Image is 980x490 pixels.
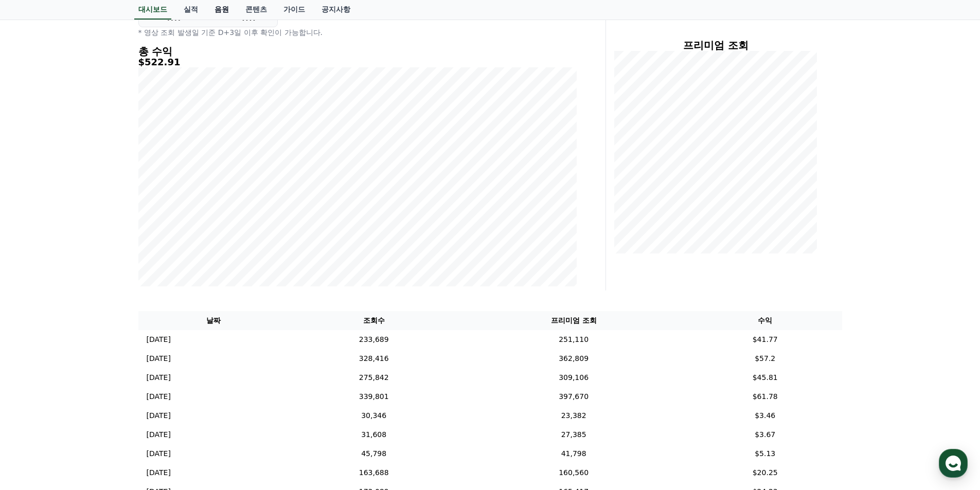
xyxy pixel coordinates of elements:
span: 설정 [159,341,171,350]
td: $3.67 [688,425,842,444]
td: 27,385 [459,425,688,444]
td: 251,110 [459,330,688,349]
p: [DATE] [147,467,171,478]
th: 날짜 [138,311,289,330]
td: 23,382 [459,406,688,425]
td: $61.78 [688,387,842,406]
td: 309,106 [459,368,688,387]
td: $57.2 [688,349,842,368]
p: [DATE] [147,429,171,440]
td: $3.46 [688,406,842,425]
th: 수익 [688,311,842,330]
p: * 영상 조회 발생일 기준 D+3일 이후 확인이 가능합니다. [138,27,577,38]
td: 275,842 [289,368,459,387]
h4: 프리미엄 조회 [614,40,817,51]
td: $20.25 [688,463,842,482]
td: 362,809 [459,349,688,368]
p: [DATE] [147,334,171,345]
a: 홈 [3,326,68,352]
td: 339,801 [289,387,459,406]
td: $41.77 [688,330,842,349]
td: $5.13 [688,444,842,463]
p: [DATE] [147,448,171,459]
p: [DATE] [147,410,171,421]
td: 45,798 [289,444,459,463]
span: 대화 [94,342,106,350]
h5: $522.91 [138,57,577,67]
td: 41,798 [459,444,688,463]
a: 대화 [68,326,133,352]
th: 조회수 [289,311,459,330]
span: 홈 [32,341,39,350]
p: [DATE] [147,372,171,383]
th: 프리미엄 조회 [459,311,688,330]
p: [DATE] [147,391,171,402]
h4: 총 수익 [138,46,577,57]
td: $45.81 [688,368,842,387]
p: [DATE] [147,353,171,364]
a: 설정 [133,326,198,352]
td: 233,689 [289,330,459,349]
td: 30,346 [289,406,459,425]
td: 160,560 [459,463,688,482]
td: 163,688 [289,463,459,482]
td: 328,416 [289,349,459,368]
td: 397,670 [459,387,688,406]
td: 31,608 [289,425,459,444]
